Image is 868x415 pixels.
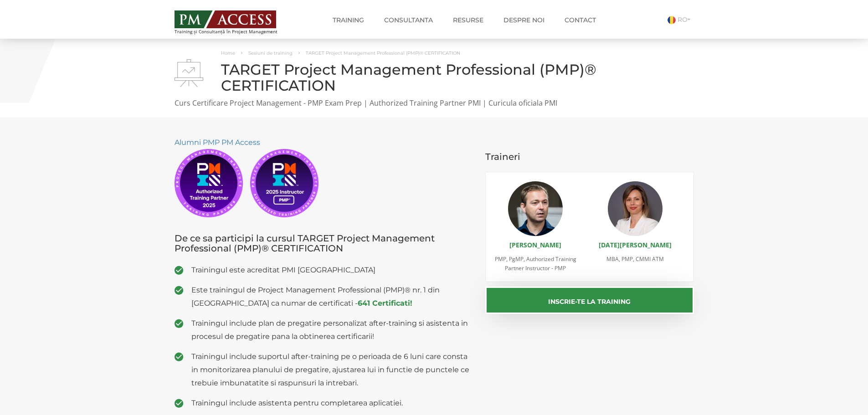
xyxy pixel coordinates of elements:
a: [PERSON_NAME] [509,241,561,249]
h3: Traineri [485,152,694,162]
h3: De ce sa participi la cursul TARGET Project Management Professional (PMP)® CERTIFICATION [175,233,472,253]
a: Home [221,50,235,56]
span: MBA, PMP, CMMI ATM [606,255,664,263]
a: 641 Certificati! [358,299,412,307]
a: Alumni PMP PM Access [175,138,260,147]
span: Training și Consultanță în Project Management [175,29,294,34]
a: Training [326,11,371,29]
a: Sesiuni de training [248,50,293,56]
img: PM ACCESS - Echipa traineri si consultanti certificati PMP: Narciss Popescu, Mihai Olaru, Monica ... [175,10,276,28]
a: Resurse [446,11,490,29]
span: TARGET Project Management Professional (PMP)® CERTIFICATION [306,50,460,56]
span: Trainingul include suportul after-training pe o perioada de 6 luni care consta in monitorizarea p... [191,350,472,389]
span: PMP, PgMP, Authorized Training Partner Instructor - PMP [495,255,576,272]
h1: TARGET Project Management Professional (PMP)® CERTIFICATION [175,61,694,93]
img: TARGET Project Management Professional (PMP)® CERTIFICATION [175,59,203,87]
img: Romana [668,16,676,24]
span: Trainingul include plan de pregatire personalizat after-training si asistenta in procesul de preg... [191,317,472,343]
a: Training și Consultanță în Project Management [175,8,294,34]
a: [DATE][PERSON_NAME] [599,241,672,249]
a: RO [668,15,694,24]
a: Despre noi [497,11,551,29]
span: Trainingul include asistenta pentru completarea aplicatiei. [191,396,472,410]
a: Consultanta [377,11,440,29]
span: Trainingul este acreditat PMI [GEOGRAPHIC_DATA] [191,263,472,277]
button: Inscrie-te la training [485,287,694,314]
a: Contact [558,11,603,29]
span: Este trainingul de Project Management Professional (PMP)® nr. 1 din [GEOGRAPHIC_DATA] ca numar de... [191,283,472,310]
p: Curs Certificare Project Management - PMP Exam Prep | Authorized Training Partner PMI | Curicula ... [175,98,694,108]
